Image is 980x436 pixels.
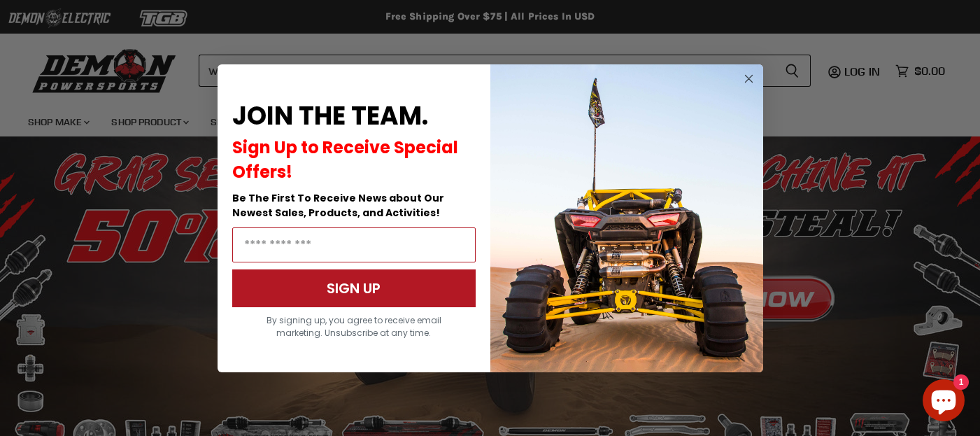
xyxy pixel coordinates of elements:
button: SIGN UP [232,269,476,307]
span: By signing up, you agree to receive email marketing. Unsubscribe at any time. [267,314,441,339]
input: Email Address [232,227,476,262]
img: a9095488-b6e7-41ba-879d-588abfab540b.jpeg [490,64,763,372]
inbox-online-store-chat: Shopify online store chat [918,379,969,425]
button: Close dialog [740,70,758,87]
span: Sign Up to Receive Special Offers! [232,136,458,183]
span: JOIN THE TEAM. [232,98,428,134]
span: Be The First To Receive News about Our Newest Sales, Products, and Activities! [232,191,444,220]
